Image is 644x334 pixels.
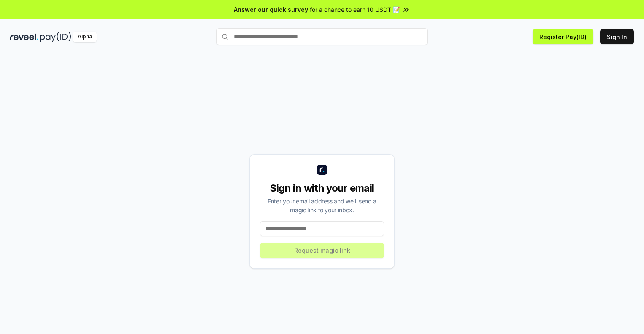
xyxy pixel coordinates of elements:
button: Register Pay(ID) [533,29,593,44]
img: reveel_dark [10,32,38,42]
img: pay_id [40,32,71,42]
button: Sign In [600,29,634,44]
div: Alpha [73,32,97,42]
div: Enter your email address and we’ll send a magic link to your inbox. [260,197,384,214]
div: Sign in with your email [260,182,384,195]
img: logo_small [317,165,327,175]
span: Answer our quick survey [234,5,308,14]
span: for a chance to earn 10 USDT 📝 [310,5,400,14]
